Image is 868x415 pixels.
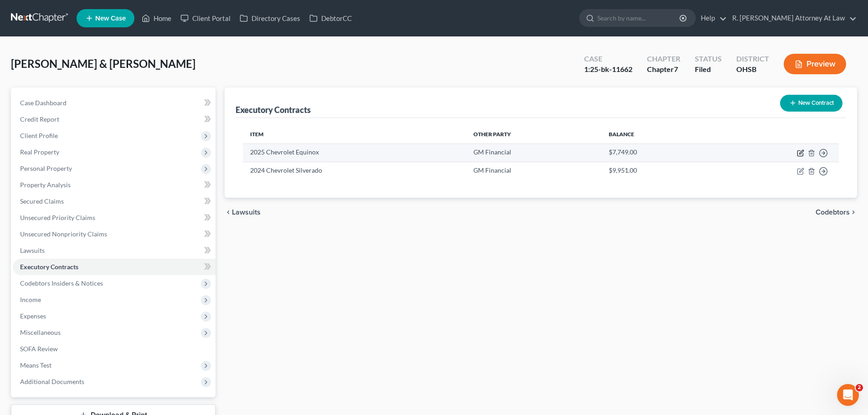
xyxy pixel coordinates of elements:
[137,10,176,26] a: Home
[695,64,722,75] div: Filed
[305,10,356,26] a: DebtorCC
[20,378,84,385] span: Additional Documents
[674,65,678,73] span: 7
[243,125,466,143] th: Item
[736,64,769,75] div: OHSB
[20,279,103,287] span: Codebtors Insiders & Notices
[13,95,216,111] a: Case Dashboard
[728,10,857,26] a: R. [PERSON_NAME] Attorney At Law
[856,384,863,391] span: 2
[20,99,67,107] span: Case Dashboard
[13,242,216,259] a: Lawsuits
[695,54,722,64] div: Status
[20,132,58,139] span: Client Profile
[20,361,51,369] span: Means Test
[232,209,261,216] span: Lawsuits
[13,111,216,128] a: Credit Report
[13,210,216,226] a: Unsecured Priority Claims
[20,345,58,353] span: SOFA Review
[816,209,850,216] span: Codebtors
[20,230,107,238] span: Unsecured Nonpriority Claims
[597,10,681,26] input: Search by name...
[13,177,216,193] a: Property Analysis
[225,209,232,216] i: chevron_left
[601,162,712,179] td: $9,951.00
[20,181,71,189] span: Property Analysis
[243,162,466,179] td: 2024 Chevrolet Silverado
[601,143,712,162] td: $7,749.00
[696,10,727,26] a: Help
[243,143,466,162] td: 2025 Chevrolet Equinox
[11,57,195,70] span: [PERSON_NAME] & [PERSON_NAME]
[837,384,859,406] iframe: Intercom live chat
[780,95,842,112] button: New Contract
[466,162,601,179] td: GM Financial
[466,125,601,143] th: Other Party
[647,54,680,64] div: Chapter
[816,209,857,216] button: Codebtors chevron_right
[20,148,59,156] span: Real Property
[13,341,216,357] a: SOFA Review
[647,64,680,75] div: Chapter
[225,209,261,216] button: chevron_left Lawsuits
[13,259,216,275] a: Executory Contracts
[235,10,305,26] a: Directory Cases
[20,328,61,336] span: Miscellaneous
[20,197,64,205] span: Secured Claims
[466,143,601,162] td: GM Financial
[95,15,126,22] span: New Case
[13,193,216,210] a: Secured Claims
[20,115,59,123] span: Credit Report
[236,104,311,115] div: Executory Contracts
[584,64,632,75] div: 1:25-bk-11662
[584,54,632,64] div: Case
[601,125,712,143] th: Balance
[784,54,846,74] button: Preview
[20,296,41,303] span: Income
[850,209,857,216] i: chevron_right
[20,164,72,172] span: Personal Property
[20,214,95,221] span: Unsecured Priority Claims
[176,10,235,26] a: Client Portal
[20,263,78,271] span: Executory Contracts
[20,246,45,254] span: Lawsuits
[736,54,769,64] div: District
[13,226,216,242] a: Unsecured Nonpriority Claims
[20,312,46,320] span: Expenses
